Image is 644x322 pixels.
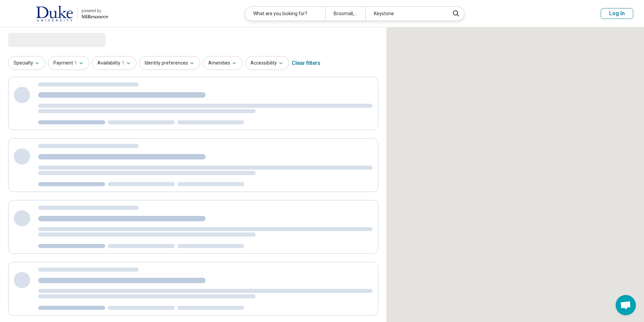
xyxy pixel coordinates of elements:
div: Clear filters [292,55,320,71]
button: Amenities [203,56,242,70]
button: Accessibility [245,56,289,70]
button: Availability1 [92,56,137,70]
span: Loading... [8,33,65,46]
button: Log In [601,8,633,19]
div: Open chat [616,295,636,315]
img: Duke University [36,5,73,22]
div: powered by [81,8,108,14]
button: Specialty [8,56,45,70]
span: 1 [74,59,77,67]
div: Broomall, [GEOGRAPHIC_DATA] [325,7,365,21]
div: Keystone [365,7,446,21]
span: 1 [122,59,124,67]
a: Duke Universitypowered by [11,5,108,22]
div: What are you looking for? [245,7,325,21]
button: Identity preferences [139,56,200,70]
button: Payment1 [48,56,89,70]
